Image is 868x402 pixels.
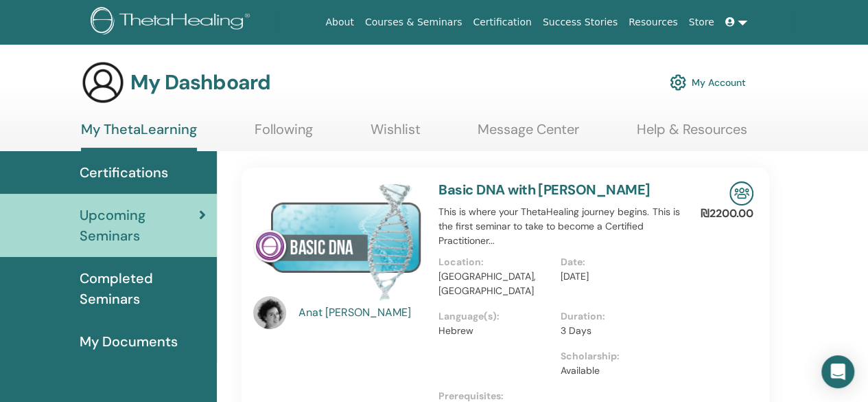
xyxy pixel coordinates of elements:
a: Wishlist [371,121,421,148]
a: Resources [623,10,683,35]
p: Language(s) : [438,309,552,324]
p: ₪2200.00 [701,205,753,222]
a: My Account [670,67,746,98]
a: Courses & Seminars [360,10,468,35]
img: cog.svg [670,71,686,94]
p: 3 Days [561,324,674,338]
a: Success Stories [537,10,623,35]
a: Basic DNA with [PERSON_NAME] [438,181,650,199]
a: Anat [PERSON_NAME] [298,304,425,321]
a: Message Center [478,121,579,148]
img: default.jpg [253,296,286,329]
a: Following [255,121,313,148]
a: My ThetaLearning [81,121,197,151]
img: Basic DNA [253,181,422,300]
img: generic-user-icon.jpg [81,60,125,104]
img: In-Person Seminar [729,181,753,205]
p: Hebrew [438,324,552,338]
span: Completed Seminars [80,268,206,309]
span: Upcoming Seminars [80,205,199,246]
span: My Documents [80,331,178,352]
a: About [320,10,359,35]
p: Available [561,364,674,378]
p: This is where your ThetaHealing journey begins. This is the first seminar to take to become a Cer... [438,205,682,248]
p: Location : [438,255,552,269]
div: Open Intercom Messenger [821,355,854,388]
p: Scholarship : [561,349,674,364]
p: Duration : [561,309,674,324]
h3: My Dashboard [130,70,270,95]
a: Certification [467,10,537,35]
img: logo.png [91,7,255,38]
a: Store [683,10,720,35]
p: Date : [561,255,674,269]
span: Certifications [80,162,168,183]
p: [GEOGRAPHIC_DATA], [GEOGRAPHIC_DATA] [438,269,552,298]
p: [DATE] [561,269,674,284]
a: Help & Resources [637,121,747,148]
